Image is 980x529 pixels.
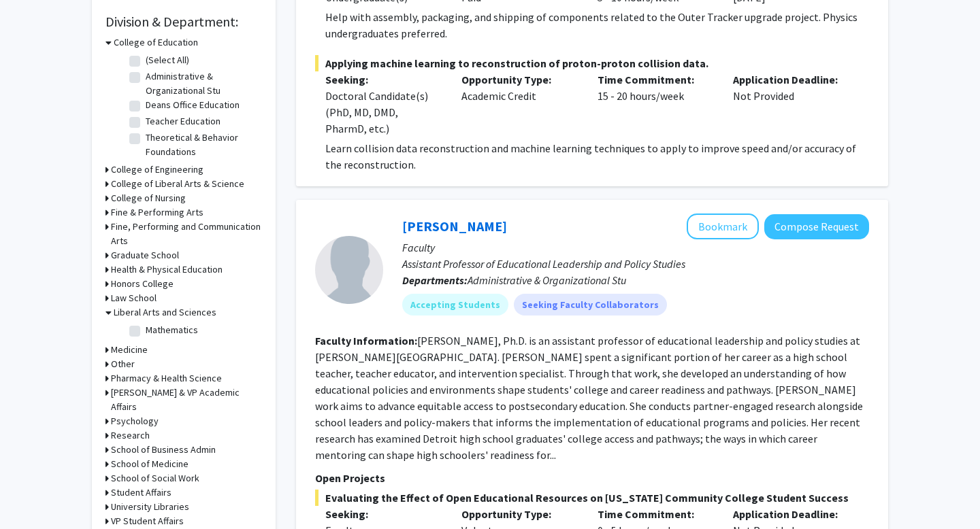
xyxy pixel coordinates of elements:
h3: College of Education [114,35,198,50]
h3: College of Engineering [111,163,203,177]
b: Departments: [402,273,468,287]
p: Help with assembly, packaging, and shipping of components related to the Outer Tracker upgrade pr... [325,9,869,41]
p: Faculty [402,239,869,256]
mat-chip: Seeking Faculty Collaborators [514,294,667,315]
mat-chip: Accepting Students [402,294,508,315]
label: Theoretical & Behavior Foundations [146,131,259,159]
label: Mathematics [146,323,198,337]
h3: School of Medicine [111,457,189,471]
label: Administrative & Organizational Stu [146,69,259,98]
label: Teacher Education [146,114,220,129]
h3: Psychology [111,414,159,428]
h3: Health & Physical Education [111,262,223,277]
h3: College of Liberal Arts & Science [111,177,244,191]
p: Seeking: [325,71,441,88]
h3: Other [111,357,135,371]
h3: Pharmacy & Health Science [111,371,222,386]
p: Opportunity Type: [461,71,577,88]
p: Open Projects [315,470,869,486]
h3: School of Business Admin [111,443,216,457]
h3: College of Nursing [111,191,186,205]
div: Doctoral Candidate(s) (PhD, MD, DMD, PharmD, etc.) [325,88,441,137]
h3: Graduate School [111,248,179,262]
a: [PERSON_NAME] [402,218,507,235]
div: Not Provided [723,71,859,137]
h3: VP Student Affairs [111,514,184,528]
h3: School of Social Work [111,471,199,485]
h2: Division & Department: [105,14,262,30]
h3: Fine & Performing Arts [111,205,203,220]
iframe: Chat [10,468,58,519]
p: Opportunity Type: [461,506,577,522]
div: 15 - 20 hours/week [587,71,723,137]
button: Add Stacey Brockman to Bookmarks [687,214,759,239]
label: Deans Office Education [146,98,240,112]
button: Compose Request to Stacey Brockman [764,214,869,239]
p: Application Deadline: [733,506,849,522]
h3: Fine, Performing and Communication Arts [111,220,262,248]
span: Applying machine learning to reconstruction of proton-proton collision data. [315,55,869,71]
b: Faculty Information: [315,334,417,347]
fg-read-more: [PERSON_NAME], Ph.D. is an assistant professor of educational leadership and policy studies at [P... [315,334,863,462]
h3: Medicine [111,343,148,357]
h3: Student Affairs [111,485,171,500]
label: (Select All) [146,53,189,67]
h3: [PERSON_NAME] & VP Academic Affairs [111,386,262,414]
p: Seeking: [325,506,441,522]
h3: Liberal Arts and Sciences [114,305,216,320]
h3: University Libraries [111,500,189,514]
span: Evaluating the Effect of Open Educational Resources on [US_STATE] Community College Student Success [315,490,869,506]
span: Administrative & Organizational Stu [468,273,626,287]
h3: Research [111,428,150,443]
h3: Law School [111,291,157,305]
p: Time Commitment: [598,506,713,522]
h3: Honors College [111,277,174,291]
p: Assistant Professor of Educational Leadership and Policy Studies [402,256,869,272]
div: Academic Credit [451,71,587,137]
p: Learn collision data reconstruction and machine learning techniques to apply to improve speed and... [325,140,869,173]
p: Time Commitment: [598,71,713,88]
p: Application Deadline: [733,71,849,88]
